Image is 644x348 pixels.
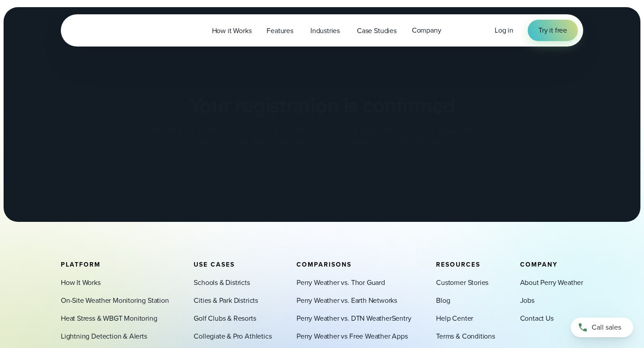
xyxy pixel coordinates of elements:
a: Perry Weather vs. Earth Networks [297,295,397,306]
a: Terms & Conditions [436,331,495,342]
span: Comparisons [297,260,352,269]
a: Lightning Detection & Alerts [61,331,147,342]
a: Cities & Park Districts [194,295,258,306]
a: Log in [495,25,513,36]
a: Call sales [571,318,633,337]
a: Try it free [528,20,578,41]
span: Features [267,25,293,36]
a: Schools & Districts [194,277,250,288]
a: Perry Weather vs. Thor Guard [297,277,385,288]
span: Company [412,25,441,36]
a: Perry Weather vs. DTN WeatherSentry [297,313,411,324]
a: Blog [436,295,450,306]
a: Customer Stories [436,277,488,288]
a: Jobs [520,295,534,306]
span: Company [520,260,558,269]
a: About Perry Weather [520,277,583,288]
span: Resources [436,260,480,269]
a: Perry Weather vs Free Weather Apps [297,331,408,342]
a: How It Works [61,277,101,288]
span: Industries [310,25,340,36]
span: Case Studies [357,25,397,36]
span: How it Works [212,25,252,36]
a: Collegiate & Pro Athletics [194,331,271,342]
span: Use Cases [194,260,235,269]
a: On-Site Weather Monitoring Station [61,295,169,306]
a: How it Works [204,21,259,40]
a: Case Studies [349,21,404,40]
a: Golf Clubs & Resorts [194,313,256,324]
a: Heat Stress & WBGT Monitoring [61,313,157,324]
span: Platform [61,260,101,269]
a: Help Center [436,313,473,324]
span: Try it free [538,25,567,36]
span: Call sales [592,322,621,333]
a: Contact Us [520,313,554,324]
